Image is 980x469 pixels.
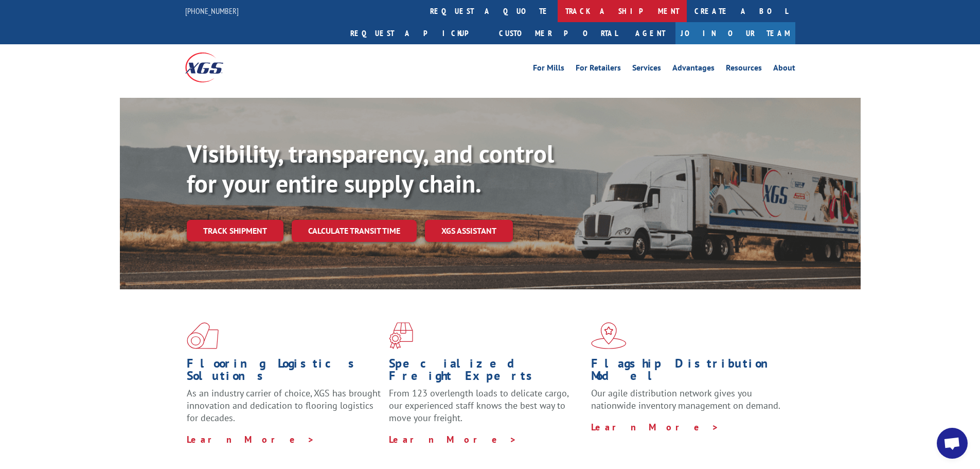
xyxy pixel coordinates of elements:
span: Our agile distribution network gives you nationwide inventory management on demand. [591,387,780,411]
img: xgs-icon-flagship-distribution-model-red [591,322,627,349]
a: For Mills [533,64,564,75]
a: Join Our Team [675,22,795,44]
h1: Specialized Freight Experts [389,357,583,387]
b: Visibility, transparency, and control for your entire supply chain. [187,137,554,199]
a: Calculate transit time [292,220,417,242]
a: Advantages [672,64,715,75]
span: As an industry carrier of choice, XGS has brought innovation and dedication to flooring logistics... [187,387,381,424]
a: Resources [726,64,762,75]
h1: Flooring Logistics Solutions [187,357,381,387]
a: Track shipment [187,220,283,241]
a: Services [632,64,661,75]
a: XGS ASSISTANT [425,220,513,242]
p: From 123 overlength loads to delicate cargo, our experienced staff knows the best way to move you... [389,387,583,433]
img: xgs-icon-focused-on-flooring-red [389,322,413,349]
a: For Retailers [576,64,621,75]
a: Request a pickup [343,22,491,44]
a: [PHONE_NUMBER] [185,6,239,16]
h1: Flagship Distribution Model [591,357,786,387]
a: Customer Portal [491,22,625,44]
a: About [773,64,795,75]
a: Agent [625,22,675,44]
img: xgs-icon-total-supply-chain-intelligence-red [187,322,219,349]
a: Learn More > [389,433,517,445]
a: Open chat [937,428,968,459]
a: Learn More > [187,433,315,445]
a: Learn More > [591,421,719,433]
